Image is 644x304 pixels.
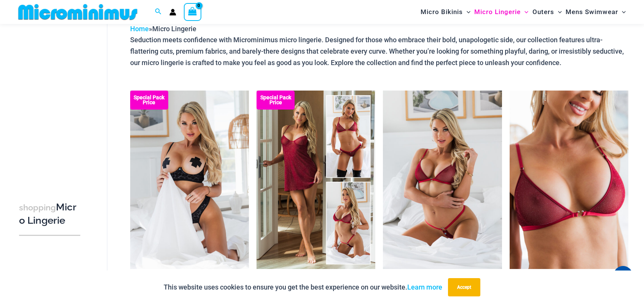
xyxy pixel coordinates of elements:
[407,283,442,291] a: Learn more
[130,25,149,33] a: Home
[383,91,502,269] img: Guilty Pleasures Red 1045 Bra 689 Micro 05
[521,2,528,22] span: Menu Toggle
[130,25,196,33] span: »
[618,2,626,22] span: Menu Toggle
[130,91,249,269] img: Nights Fall Silver Leopard 1036 Bra 6046 Thong 09v2
[19,25,88,178] iframe: TrustedSite Certified
[554,2,562,22] span: Menu Toggle
[566,2,618,22] span: Mens Swimwear
[184,3,201,21] a: View Shopping Cart, empty
[169,9,176,16] a: Account icon link
[130,34,628,68] p: Seduction meets confidence with Microminimus micro lingerie. Designed for those who embrace their...
[257,91,375,269] a: Guilty Pleasures Red Collection Pack F Guilty Pleasures Red Collection Pack BGuilty Pleasures Red...
[421,2,463,22] span: Micro Bikinis
[531,2,564,22] a: OutersMenu ToggleMenu Toggle
[130,91,249,269] a: Nights Fall Silver Leopard 1036 Bra 6046 Thong 09v2 Nights Fall Silver Leopard 1036 Bra 6046 Thon...
[19,201,80,228] h3: Micro Lingerie
[15,3,140,21] img: MM SHOP LOGO FLAT
[448,278,480,296] button: Accept
[19,203,56,213] span: shopping
[257,91,375,269] img: Guilty Pleasures Red Collection Pack F
[510,91,628,269] img: Guilty Pleasures Red 1045 Bra 01
[532,2,554,22] span: Outers
[152,25,196,33] span: Micro Lingerie
[474,2,521,22] span: Micro Lingerie
[383,91,502,269] a: Guilty Pleasures Red 1045 Bra 689 Micro 05Guilty Pleasures Red 1045 Bra 689 Micro 06Guilty Pleasu...
[418,1,629,23] nav: Site Navigation
[419,2,472,22] a: Micro BikinisMenu ToggleMenu Toggle
[130,95,168,105] b: Special Pack Price
[155,7,162,17] a: Search icon link
[257,95,295,105] b: Special Pack Price
[564,2,628,22] a: Mens SwimwearMenu ToggleMenu Toggle
[510,91,628,269] a: Guilty Pleasures Red 1045 Bra 01Guilty Pleasures Red 1045 Bra 02Guilty Pleasures Red 1045 Bra 02
[472,2,530,22] a: Micro LingerieMenu ToggleMenu Toggle
[164,282,442,293] p: This website uses cookies to ensure you get the best experience on our website.
[463,2,470,22] span: Menu Toggle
